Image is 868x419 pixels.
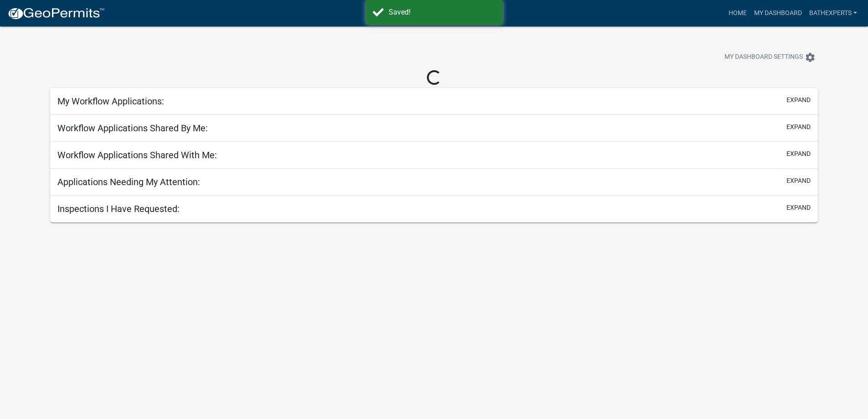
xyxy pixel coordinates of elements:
[786,95,811,105] button: expand
[786,122,811,132] button: expand
[806,5,861,22] a: BathExperts
[717,48,823,66] button: My Dashboard Settingssettings
[57,150,217,160] h5: Workflow Applications Shared With Me:
[57,123,208,134] h5: Workflow Applications Shared By Me:
[57,176,200,187] h5: Applications Needing My Attention:
[805,52,816,63] i: settings
[786,203,811,212] button: expand
[57,203,180,214] h5: Inspections I Have Requested:
[57,96,164,107] h5: My Workflow Applications:
[725,5,750,22] a: Home
[750,5,806,22] a: My Dashboard
[724,52,803,63] span: My Dashboard Settings
[786,176,811,186] button: expand
[786,149,811,159] button: expand
[389,7,496,18] div: Saved!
